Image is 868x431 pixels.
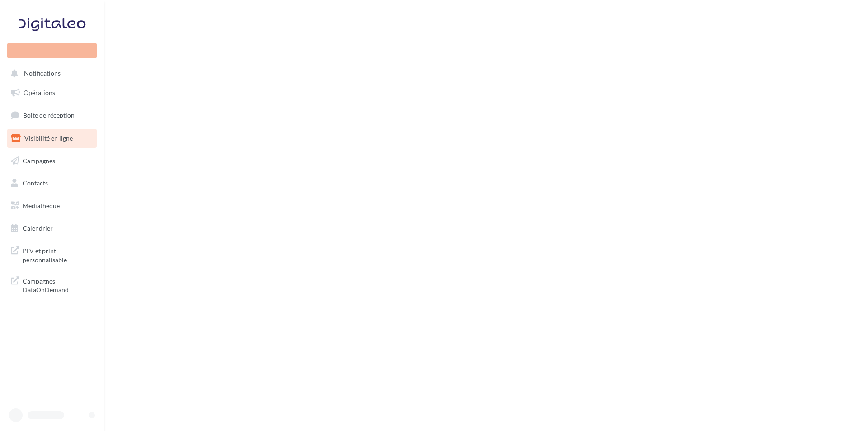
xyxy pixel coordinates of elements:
div: Nouvelle campagne [7,43,97,58]
a: Contacts [5,174,99,193]
span: Opérations [24,89,55,96]
span: Contacts [23,179,48,187]
span: PLV et print personnalisable [23,245,93,264]
a: Calendrier [5,219,99,238]
a: Boîte de réception [5,105,99,125]
a: Médiathèque [5,196,99,215]
span: Campagnes [23,156,55,164]
span: Boîte de réception [23,111,75,119]
span: Campagnes DataOnDemand [23,275,93,294]
a: PLV et print personnalisable [5,241,99,268]
span: Médiathèque [23,202,60,209]
a: Visibilité en ligne [5,129,99,148]
span: Visibilité en ligne [24,134,73,142]
span: Calendrier [23,224,53,232]
a: Campagnes DataOnDemand [5,271,99,298]
a: Campagnes [5,152,99,171]
a: Opérations [5,83,99,102]
span: Notifications [24,70,61,77]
